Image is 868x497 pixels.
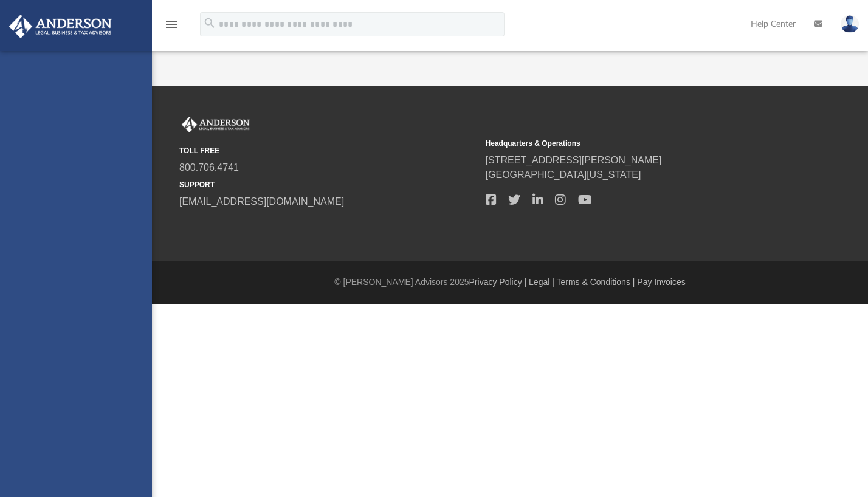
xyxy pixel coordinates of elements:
[486,155,662,165] a: [STREET_ADDRESS][PERSON_NAME]
[557,277,635,287] a: Terms & Conditions |
[164,23,179,32] a: menu
[179,196,344,207] a: [EMAIL_ADDRESS][DOMAIN_NAME]
[486,138,784,149] small: Headquarters & Operations
[203,16,216,30] i: search
[152,276,868,289] div: © [PERSON_NAME] Advisors 2025
[841,15,859,33] img: User Pic
[179,145,477,156] small: TOLL FREE
[164,17,179,32] i: menu
[5,15,115,38] img: Anderson Advisors Platinum Portal
[637,277,685,287] a: Pay Invoices
[179,117,252,132] img: Anderson Advisors Platinum Portal
[469,277,527,287] a: Privacy Policy |
[179,162,239,173] a: 800.706.4741
[529,277,554,287] a: Legal |
[179,179,477,190] small: SUPPORT
[486,170,641,180] a: [GEOGRAPHIC_DATA][US_STATE]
